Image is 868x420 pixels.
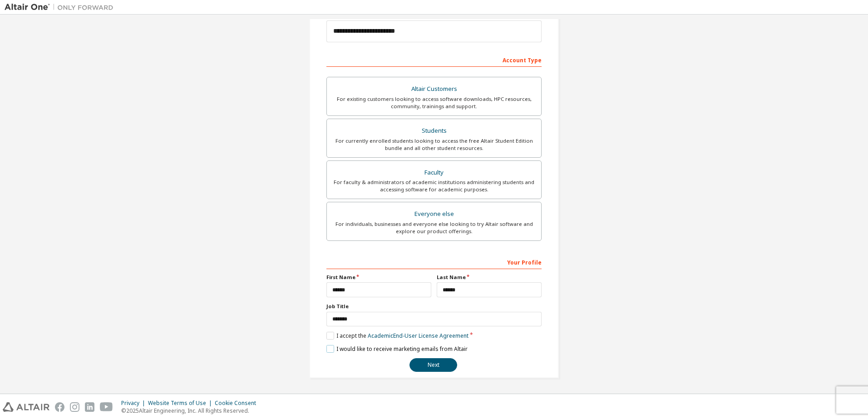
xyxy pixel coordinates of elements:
a: Academic End-User License Agreement [368,332,469,340]
div: Altair Customers [332,83,536,95]
img: instagram.svg [70,402,79,412]
img: linkedin.svg [85,402,94,412]
div: Website Terms of Use [148,400,215,407]
div: For faculty & administrators of academic institutions administering students and accessing softwa... [332,179,536,193]
div: Everyone else [332,208,536,220]
label: I accept the [326,332,469,340]
label: I would like to receive marketing emails from Altair [326,345,468,353]
img: facebook.svg [55,402,64,412]
p: © 2025 Altair Engineering, Inc. All Rights Reserved. [121,407,261,415]
div: For currently enrolled students looking to access the free Altair Student Edition bundle and all ... [332,137,536,152]
div: For existing customers looking to access software downloads, HPC resources, community, trainings ... [332,95,536,110]
div: For individuals, businesses and everyone else looking to try Altair software and explore our prod... [332,220,536,235]
div: Privacy [121,400,148,407]
label: First Name [326,274,431,281]
div: Your Profile [326,255,542,269]
div: Students [332,125,536,137]
label: Last Name [437,274,542,281]
div: Faculty [332,166,536,179]
img: Altair One [5,3,118,12]
img: altair_logo.svg [3,402,49,412]
label: Job Title [326,303,542,310]
img: youtube.svg [100,402,113,412]
div: Cookie Consent [215,400,261,407]
button: Next [409,358,457,372]
div: Account Type [326,52,542,67]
